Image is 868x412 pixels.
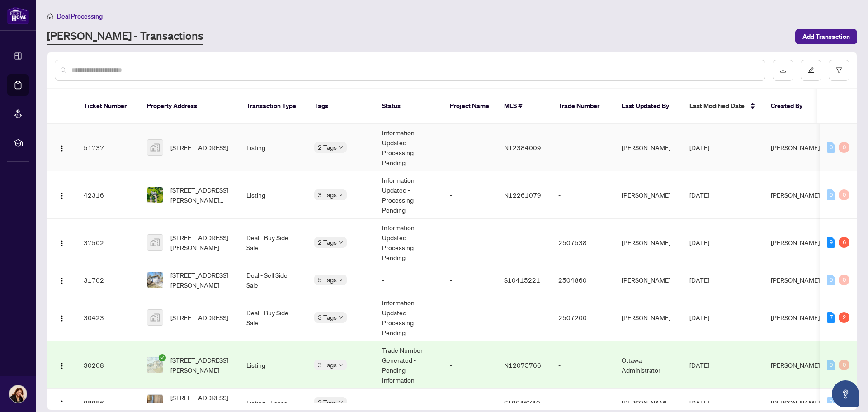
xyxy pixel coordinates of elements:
td: 2507538 [551,219,614,266]
td: 2504860 [551,266,614,294]
div: 0 [827,360,835,370]
span: 3 Tags [318,312,337,322]
td: 37502 [76,219,140,266]
button: Logo [55,395,69,410]
div: 0 [827,275,835,285]
span: 2 Tags [318,142,337,152]
span: down [339,145,343,150]
span: check-circle [159,354,166,361]
span: 2 Tags [318,397,337,407]
td: [PERSON_NAME] [614,266,682,294]
span: N12075766 [504,361,541,369]
td: 30208 [76,341,140,389]
th: Trade Number [551,89,614,124]
span: [STREET_ADDRESS] [170,142,228,152]
img: thumbnail-img [147,272,163,288]
td: - [443,171,497,219]
td: - [551,124,614,171]
img: Logo [58,277,66,284]
span: [STREET_ADDRESS] [170,313,228,322]
td: Listing [239,341,307,389]
span: S12046740 [504,398,540,407]
img: thumbnail-img [147,395,163,410]
th: Tags [307,89,375,124]
img: Logo [58,240,66,247]
td: Information Updated - Processing Pending [375,124,443,171]
td: Deal - Buy Side Sale [239,294,307,341]
span: [DATE] [689,313,709,322]
img: Logo [58,192,66,199]
td: 2507200 [551,294,614,341]
div: 0 [839,360,849,370]
span: [PERSON_NAME] [771,398,820,407]
td: Trade Number Generated - Pending Information [375,341,443,389]
span: down [339,240,343,245]
img: Logo [58,315,66,322]
td: Ottawa Administrator [614,341,682,389]
span: [STREET_ADDRESS][PERSON_NAME] [170,270,232,290]
img: Profile Icon [9,385,27,403]
span: 2 Tags [318,237,337,247]
a: [PERSON_NAME] - Transactions [47,28,203,45]
span: home [47,13,53,19]
span: [PERSON_NAME] [771,276,820,284]
span: down [339,315,343,320]
span: N12384009 [504,143,541,152]
span: [PERSON_NAME] [771,143,820,152]
span: Deal Processing [57,12,103,20]
img: Logo [58,145,66,152]
td: 31702 [76,266,140,294]
td: Information Updated - Processing Pending [375,171,443,219]
img: thumbnail-img [147,357,163,373]
td: 51737 [76,124,140,171]
span: 5 Tags [318,275,337,285]
td: - [375,266,443,294]
td: - [551,341,614,389]
th: Ticket Number [76,89,140,124]
button: download [773,60,793,81]
td: Listing [239,171,307,219]
button: Add Transaction [795,29,857,44]
span: N12261079 [504,191,541,199]
th: Project Name [443,89,497,124]
span: 3 Tags [318,189,337,200]
button: Logo [55,273,69,287]
button: Logo [55,310,69,325]
img: thumbnail-img [147,140,163,155]
img: Logo [58,400,66,407]
div: 0 [839,275,849,285]
span: [DATE] [689,276,709,284]
span: [STREET_ADDRESS][PERSON_NAME][PERSON_NAME] [170,185,232,205]
span: [PERSON_NAME] [771,313,820,322]
span: [STREET_ADDRESS][PERSON_NAME] [170,232,232,252]
button: Logo [55,235,69,250]
button: Logo [55,358,69,372]
div: 0 [827,189,835,200]
img: thumbnail-img [147,235,163,250]
div: 0 [827,142,835,153]
span: down [339,278,343,282]
img: logo [7,7,29,24]
td: Information Updated - Processing Pending [375,294,443,341]
td: - [443,294,497,341]
img: Logo [58,362,66,369]
div: 0 [839,189,849,200]
span: [DATE] [689,191,709,199]
span: Add Transaction [802,29,850,44]
span: [DATE] [689,238,709,246]
td: 30423 [76,294,140,341]
td: Information Updated - Processing Pending [375,219,443,266]
td: Deal - Sell Side Sale [239,266,307,294]
td: - [443,341,497,389]
span: [DATE] [689,361,709,369]
span: [DATE] [689,398,709,407]
div: 7 [827,312,835,323]
div: 2 [839,312,849,323]
td: - [443,266,497,294]
img: thumbnail-img [147,187,163,203]
span: [PERSON_NAME] [771,361,820,369]
span: download [780,67,786,73]
th: Transaction Type [239,89,307,124]
th: Last Modified Date [682,89,764,124]
button: Logo [55,188,69,202]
